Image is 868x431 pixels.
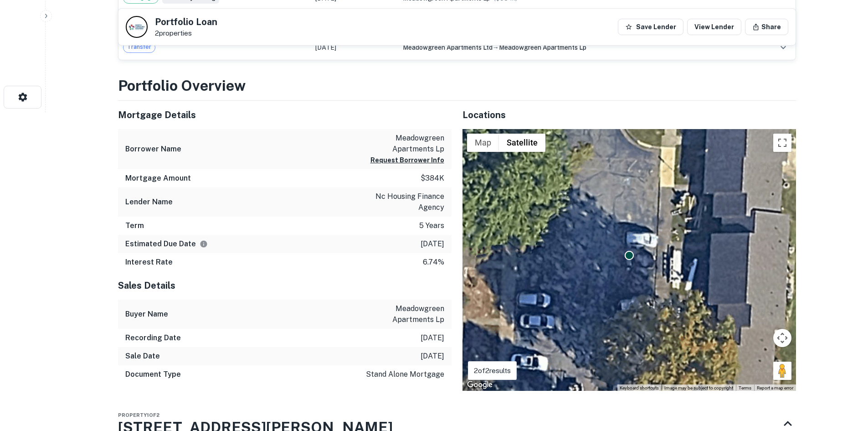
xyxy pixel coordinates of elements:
p: meadowgreen apartments lp [362,133,444,155]
p: [DATE] [421,239,444,249]
span: meadowgreen apartments ltd [403,44,493,51]
a: View Lender [687,19,741,35]
h6: Recording Date [125,332,181,343]
svg: Estimate is based on a standard schedule for this type of loan. [200,240,208,248]
p: $384k [421,173,444,184]
button: Save Lender [618,19,683,35]
button: expand row [776,40,791,55]
h6: Buyer Name [125,309,168,320]
h5: Mortgage Details [118,108,452,122]
button: Toggle fullscreen view [773,134,791,152]
iframe: Chat Widget [822,358,868,402]
h6: Mortgage Amount [125,173,191,184]
h5: Portfolio Loan [155,17,217,26]
button: Keyboard shortcuts [620,385,659,391]
a: Report a map error [757,385,793,390]
p: 2 of 2 results [474,365,511,376]
h6: Sale Date [125,351,160,362]
a: Open this area in Google Maps (opens a new window) [465,379,495,391]
h6: Interest Rate [125,257,173,268]
span: meadowgreen apartments lp [499,44,586,51]
button: Show satellite imagery [499,134,545,152]
p: nc housing finance agency [362,191,444,213]
button: Request Borrower Info [370,155,444,166]
p: 5 years [419,220,444,231]
h6: Document Type [125,369,181,380]
button: Map camera controls [773,329,791,347]
p: meadowgreen apartments lp [362,303,444,325]
div: → [403,42,746,52]
a: Terms (opens in new tab) [739,385,751,390]
p: [DATE] [421,351,444,362]
p: [DATE] [421,332,444,343]
span: Transfer [123,42,155,52]
h5: Sales Details [118,279,452,292]
td: [DATE] [311,35,398,60]
button: Drag Pegman onto the map to open Street View [773,362,791,380]
button: Show street map [467,134,499,152]
h6: Term [125,220,144,231]
h6: Estimated Due Date [125,239,208,249]
span: Image may be subject to copyright [664,385,733,390]
h6: Lender Name [125,197,173,208]
p: 6.74% [423,257,444,268]
h3: Portfolio Overview [118,75,796,97]
p: stand alone mortgage [366,369,444,380]
h6: Borrower Name [125,144,181,155]
p: 2 properties [155,29,217,37]
span: Property 1 of 2 [118,412,159,418]
img: Google [465,379,495,391]
h5: Locations [462,108,796,122]
button: Share [745,19,788,35]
